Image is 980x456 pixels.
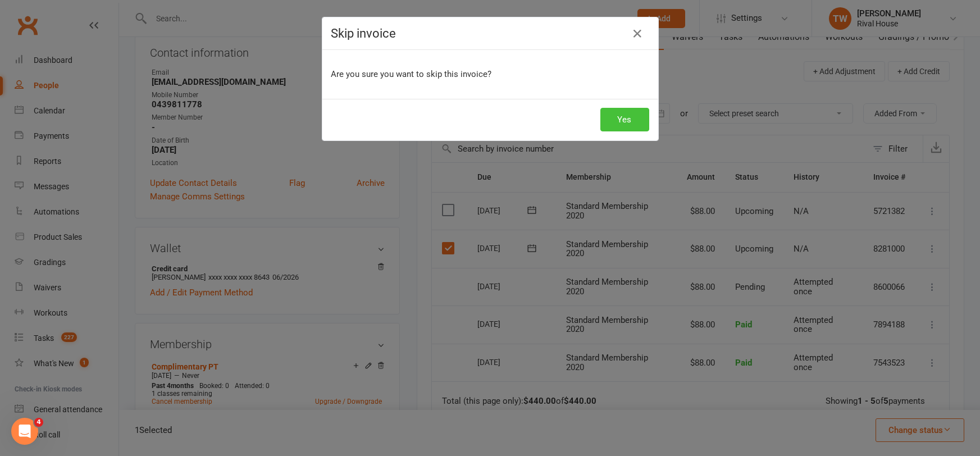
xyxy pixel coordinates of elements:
[331,69,492,79] span: Are you sure you want to skip this invoice?
[600,108,649,131] button: Yes
[11,418,38,445] iframe: Intercom live chat
[34,418,43,427] span: 4
[629,25,647,43] button: Close
[331,26,649,40] h4: Skip invoice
